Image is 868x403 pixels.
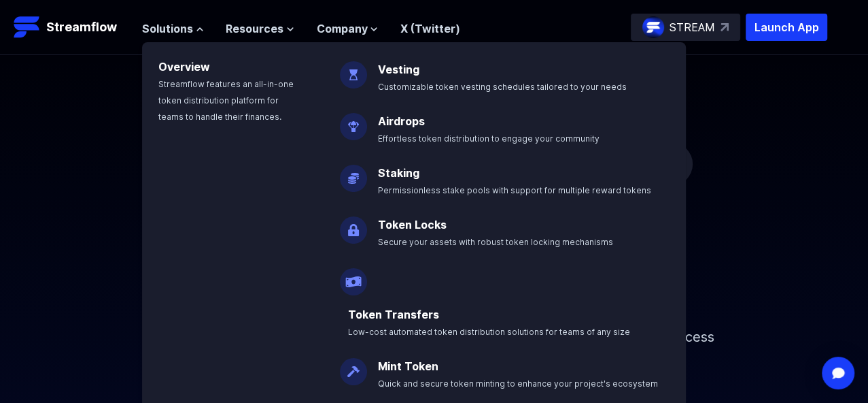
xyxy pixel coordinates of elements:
[158,60,210,74] a: Overview
[378,166,419,180] a: Staking
[378,378,658,389] span: Quick and secure token minting to enhance your project's ecosystem
[670,19,715,35] p: STREAM
[142,20,193,37] span: Solutions
[226,20,294,37] button: Resources
[142,20,204,37] button: Solutions
[340,206,367,244] img: Token Locks
[348,308,439,321] a: Token Transfers
[128,219,740,306] h1: Token management infrastructure
[340,257,367,295] img: Payroll
[378,218,447,231] a: Token Locks
[316,20,378,37] button: Company
[378,63,419,76] a: Vesting
[348,327,630,337] span: Low-cost automated token distribution solutions for teams of any size
[378,114,425,128] a: Airdrops
[378,237,613,247] span: Secure your assets with robust token locking mechanisms
[340,154,367,192] img: Staking
[226,20,283,37] span: Resources
[14,14,128,41] a: Streamflow
[378,82,627,92] span: Customizable token vesting schedules tailored to your needs
[822,357,854,389] div: Open Intercom Messenger
[46,18,117,37] p: Streamflow
[378,133,600,144] span: Effortless token distribution to engage your community
[378,185,651,195] span: Permissionless stake pools with support for multiple reward tokens
[642,16,664,38] img: streamflow-logo-circle.png
[340,347,367,385] img: Mint Token
[340,50,367,88] img: Vesting
[14,14,41,41] img: Streamflow Logo
[158,79,294,122] span: Streamflow features an all-in-one token distribution platform for teams to handle their finances.
[400,22,459,35] a: X (Twitter)
[378,359,438,373] a: Mint Token
[721,23,729,31] img: top-right-arrow.svg
[316,20,367,37] span: Company
[746,14,827,41] button: Launch App
[631,14,740,41] a: STREAM
[340,102,367,140] img: Airdrops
